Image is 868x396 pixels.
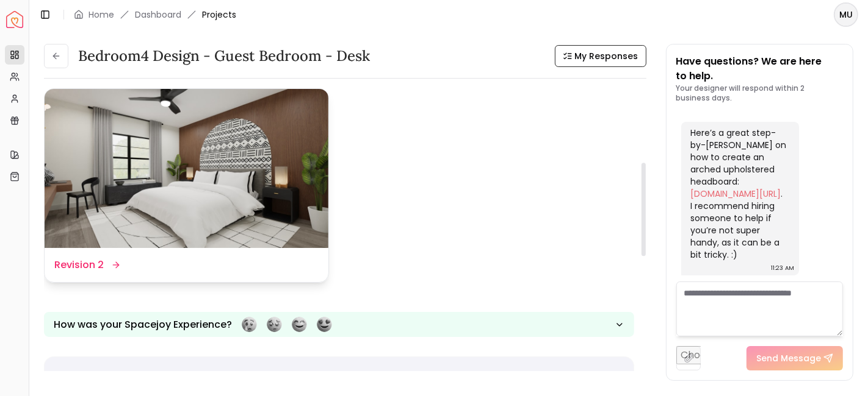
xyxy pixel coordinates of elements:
[44,312,634,337] button: How was your Spacejoy Experience?Feeling terribleFeeling badFeeling goodFeeling awesome
[834,2,858,27] button: MU
[691,188,781,200] a: [DOMAIN_NAME][URL]
[555,45,646,67] button: My Responses
[676,83,844,103] p: Your designer will respond within 2 business days.
[691,127,787,261] div: Here’s a great step-by-[PERSON_NAME] on how to create an arched upholstered headboard: . I recomm...
[771,262,794,274] div: 11:23 AM
[89,9,114,21] a: Home
[44,88,329,283] a: Revision 2Revision 2
[6,11,23,28] a: Spacejoy
[45,89,328,249] img: Revision 2
[676,54,844,83] p: Have questions? We are here to help.
[135,9,181,21] a: Dashboard
[78,46,370,66] h3: Bedroom4 design - Guest Bedroom - Desk
[575,50,638,62] span: My Responses
[54,258,104,272] dd: Revision 2
[54,317,232,332] p: How was your Spacejoy Experience?
[74,9,236,21] nav: breadcrumb
[835,4,857,26] span: MU
[6,11,23,28] img: Spacejoy Logo
[202,9,236,21] span: Projects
